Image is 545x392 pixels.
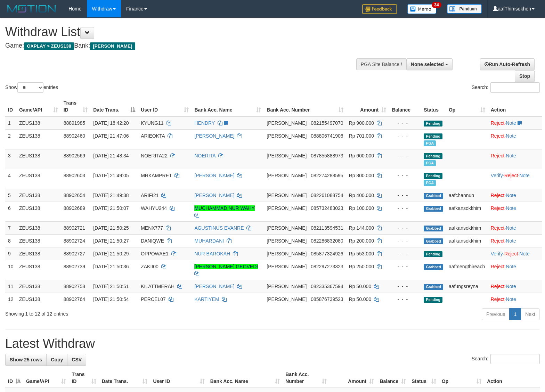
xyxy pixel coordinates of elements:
span: [PERSON_NAME] [267,238,307,244]
td: aafmengthireach [446,260,488,280]
td: · [488,260,542,280]
td: 12 [5,293,16,305]
td: ZEUS138 [16,202,61,221]
div: - - - [392,192,418,199]
th: Status [421,97,446,116]
a: [PERSON_NAME] [194,193,234,198]
span: Show 25 rows [10,357,42,362]
th: Bank Acc. Number: activate to sort column ascending [283,368,330,388]
th: Game/API: activate to sort column ascending [23,368,69,388]
a: Reject [504,173,518,178]
a: Previous [482,308,510,320]
div: - - - [392,132,418,139]
span: Rp 50.000 [349,296,372,302]
td: aafungsreyna [446,280,488,293]
span: MENX777 [141,225,163,231]
td: · [488,234,542,247]
span: 88902603 [64,173,85,178]
span: Copy 082274288595 to clipboard [311,173,343,178]
span: Copy 082335367594 to clipboard [311,284,343,289]
input: Search: [490,82,540,93]
a: MUHARDANI [194,238,224,244]
span: [DATE] 21:50:29 [93,251,129,256]
span: [DATE] 21:49:05 [93,173,129,178]
a: Reject [491,296,505,302]
td: ZEUS138 [16,169,61,189]
th: User ID: activate to sort column ascending [150,368,207,388]
td: ZEUS138 [16,280,61,293]
span: CSV [72,357,82,362]
div: PGA Site Balance / [356,58,406,70]
span: 88902758 [64,284,85,289]
th: User ID: activate to sort column ascending [138,97,192,116]
span: Rp 50.000 [349,284,372,289]
a: MUCHAMMAD NUR WAHY [194,205,254,211]
span: NOERITA22 [141,153,168,158]
td: 9 [5,247,16,260]
th: Balance [389,97,421,116]
div: - - - [392,250,418,257]
th: Action [488,97,542,116]
span: Rp 100.000 [349,205,374,211]
a: Show 25 rows [5,354,47,366]
span: Grabbed [424,264,443,270]
a: Reject [504,251,518,256]
td: aafchannun [446,189,488,202]
div: - - - [392,263,418,270]
td: 10 [5,260,16,280]
span: Grabbed [424,226,443,231]
select: Showentries [17,82,43,93]
td: · [488,116,542,130]
h4: Game: Bank: [5,42,356,49]
div: - - - [392,120,418,126]
a: Note [506,264,516,269]
span: [PERSON_NAME] [267,251,307,256]
span: [DATE] 18:42:20 [93,120,129,126]
span: KILATTMERAH [141,284,174,289]
span: Grabbed [424,193,443,199]
span: Rp 800.000 [349,173,374,178]
th: Bank Acc. Number: activate to sort column ascending [264,97,346,116]
span: 88902569 [64,153,85,158]
div: - - - [392,172,418,179]
th: Op: activate to sort column ascending [446,97,488,116]
input: Search: [490,354,540,364]
td: · [488,280,542,293]
span: [DATE] 21:50:25 [93,225,129,231]
span: Copy 088806741906 to clipboard [311,133,343,139]
a: [PERSON_NAME] [194,173,234,178]
span: OPPOWAE1 [141,251,169,256]
a: NOERITA [194,153,215,158]
a: NUR BAROKAH [194,251,230,256]
td: 2 [5,129,16,149]
span: Rp 701.000 [349,133,374,139]
th: Trans ID: activate to sort column ascending [69,368,99,388]
span: Rp 144.000 [349,225,374,231]
span: PERCEL07 [141,296,166,302]
a: Note [519,173,530,178]
a: Reject [491,225,505,231]
span: Grabbed [424,206,443,212]
span: [PERSON_NAME] [267,120,307,126]
span: 34 [432,2,441,8]
span: 88902654 [64,193,85,198]
a: [PERSON_NAME] [194,284,234,289]
a: Verify [491,173,503,178]
span: 88891985 [64,120,85,126]
a: Note [519,251,530,256]
span: Copy 082155497070 to clipboard [311,120,343,126]
img: panduan.png [447,4,482,14]
span: [DATE] 21:50:36 [93,264,129,269]
a: Verify [491,251,503,256]
td: · [488,149,542,169]
span: Copy 082261088754 to clipboard [311,193,343,198]
th: ID [5,97,16,116]
div: - - - [392,152,418,159]
a: Note [506,133,516,139]
span: [DATE] 21:47:06 [93,133,129,139]
td: ZEUS138 [16,129,61,149]
span: WAHYU244 [141,205,167,211]
a: KARTIYEM [194,296,219,302]
div: - - - [392,283,418,290]
a: CSV [67,354,86,366]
